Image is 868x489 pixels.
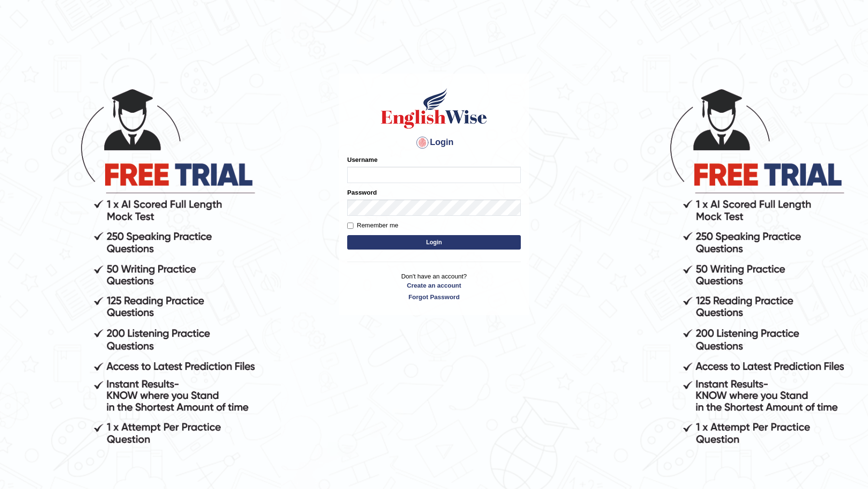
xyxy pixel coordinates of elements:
[347,135,521,150] h4: Login
[347,292,521,302] a: Forgot Password
[347,235,521,250] button: Login
[347,223,353,229] input: Remember me
[379,87,489,130] img: Logo of English Wise sign in for intelligent practice with AI
[347,188,377,197] label: Password
[347,221,398,230] label: Remember me
[347,272,521,302] p: Don't have an account?
[347,155,378,164] label: Username
[347,281,521,290] a: Create an account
